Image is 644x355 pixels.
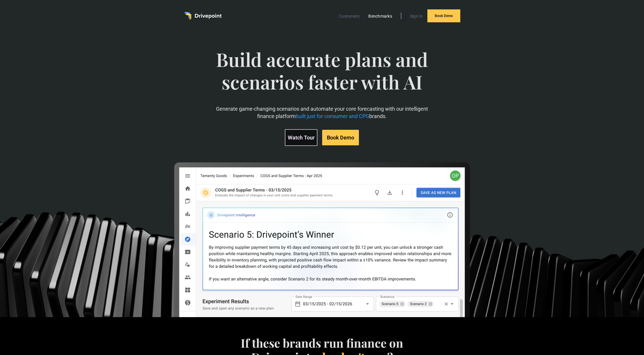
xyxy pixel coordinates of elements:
a: Benchmarks [365,12,395,20]
a: Sign In [407,12,426,20]
a: Customers [336,12,362,20]
a: Watch Tour [285,129,317,146]
a: Book Demo [427,9,460,22]
span: built just for consumer and CPG [296,113,369,119]
p: Generate game-changing scenarios and automate your core forecasting with our intelligent finance ... [210,105,434,120]
a: Book Demo [322,130,359,145]
a: home [184,12,222,20]
span: Build accurate plans and scenarios faster with AI [210,48,434,105]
